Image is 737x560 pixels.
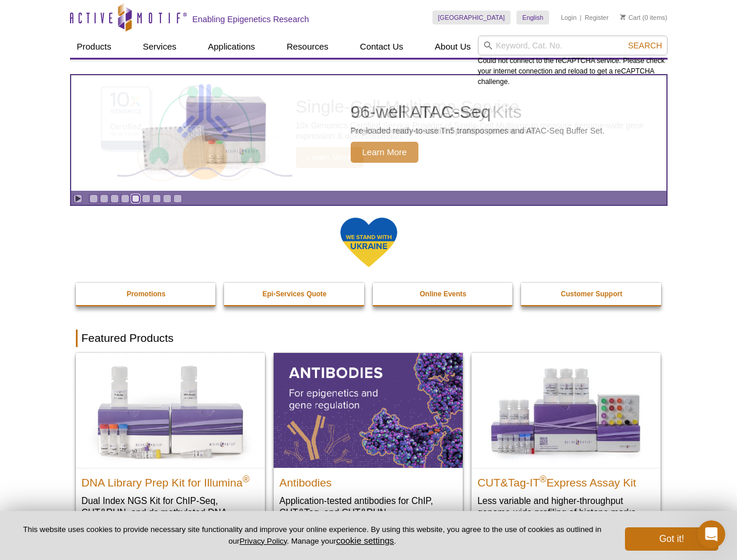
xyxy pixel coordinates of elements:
[561,290,622,298] strong: Customer Support
[274,353,463,530] a: All Antibodies Antibodies Application-tested antibodies for ChIP, CUT&Tag, and CUT&RUN.
[353,36,410,58] a: Contact Us
[110,194,119,203] a: Go to slide 3
[263,290,327,298] strong: Epi-Services Quote
[71,75,666,191] article: 96-well ATAC-Seq
[620,10,668,24] li: (0 items)
[620,13,641,22] a: Cart
[152,194,161,203] a: Go to slide 7
[351,142,419,163] span: Learn More
[243,474,250,484] sup: ®
[471,353,661,467] img: CUT&Tag-IT® Express Assay Kit
[351,125,605,136] p: Pre-loaded ready-to-use Tn5 transposomes and ATAC-Seq Buffer Set.
[620,14,626,20] img: Your Cart
[82,471,259,489] h2: DNA Library Prep Kit for Illumina
[121,194,130,203] a: Go to slide 4
[280,471,457,489] h2: Antibodies
[76,330,662,347] h2: Featured Products
[540,474,547,484] sup: ®
[628,41,662,50] span: Search
[585,13,609,22] a: Register
[76,283,217,305] a: Promotions
[697,520,725,548] iframe: Intercom live chat
[89,194,98,203] a: Go to slide 1
[136,36,184,58] a: Services
[74,194,82,203] a: Toggle autoplay
[239,537,287,545] a: Privacy Policy
[477,471,655,489] h2: CUT&Tag-IT Express Assay Kit
[19,524,606,547] p: This website uses cookies to provide necessary site functionality and improve your online experie...
[373,283,514,305] a: Online Events
[173,194,182,203] a: Go to slide 9
[625,527,718,551] button: Got it!
[478,36,668,55] input: Keyword, Cat. No.
[420,290,466,298] strong: Online Events
[274,353,463,467] img: All Antibodies
[280,495,457,519] p: Application-tested antibodies for ChIP, CUT&Tag, and CUT&RUN.
[127,290,166,298] strong: Promotions
[70,36,118,58] a: Products
[516,10,549,24] a: English
[71,75,666,191] a: Active Motif Kit photo 96-well ATAC-Seq Pre-loaded ready-to-use Tn5 transposomes and ATAC-Seq Buf...
[478,36,668,87] div: Could not connect to the reCAPTCHA service. Please check your internet connection and reload to g...
[142,194,151,203] a: Go to slide 6
[100,194,109,203] a: Go to slide 2
[432,10,511,24] a: [GEOGRAPHIC_DATA]
[428,36,478,58] a: About Us
[351,103,605,121] h2: 96-well ATAC-Seq
[224,283,365,305] a: Epi-Services Quote
[336,535,394,545] button: cookie settings
[580,10,582,24] li: |
[477,495,655,519] p: Less variable and higher-throughput genome-wide profiling of histone marks​.
[131,194,140,203] a: Go to slide 5
[132,89,278,177] img: Active Motif Kit photo
[471,353,661,530] a: CUT&Tag-IT® Express Assay Kit CUT&Tag-IT®Express Assay Kit Less variable and higher-throughput ge...
[82,495,259,530] p: Dual Index NGS Kit for ChIP-Seq, CUT&RUN, and ds methylated DNA assays.
[193,14,309,24] h2: Enabling Epigenetics Research
[163,194,172,203] a: Go to slide 8
[561,13,577,22] a: Login
[76,353,265,467] img: DNA Library Prep Kit for Illumina
[521,283,662,305] a: Customer Support
[76,353,265,541] a: DNA Library Prep Kit for Illumina DNA Library Prep Kit for Illumina® Dual Index NGS Kit for ChIP-...
[201,36,262,58] a: Applications
[280,36,336,58] a: Resources
[624,40,665,51] button: Search
[340,216,398,268] img: We Stand With Ukraine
